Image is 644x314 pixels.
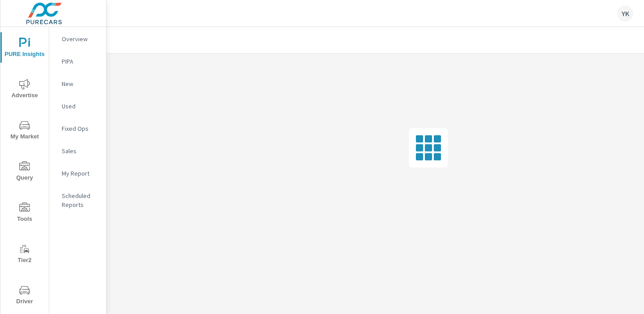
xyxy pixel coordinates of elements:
span: Tools [3,202,46,224]
span: Driver [3,285,46,307]
p: Used [62,102,99,111]
p: Overview [62,34,99,43]
span: PURE Insights [3,38,46,60]
div: My Report [49,167,106,180]
p: My Report [62,169,99,178]
div: Scheduled Reports [49,189,106,211]
p: PIPA [62,57,99,66]
p: Fixed Ops [62,124,99,133]
div: Sales [49,144,106,158]
div: Used [49,99,106,113]
div: YK [617,5,633,22]
span: Tier2 [3,244,46,266]
p: Sales [62,146,99,155]
div: PIPA [49,55,106,68]
span: Query [3,161,46,183]
span: My Market [3,120,46,142]
div: New [49,77,106,90]
p: Scheduled Reports [62,191,99,209]
span: Advertise [3,79,46,101]
p: New [62,79,99,88]
div: Overview [49,32,106,46]
div: Fixed Ops [49,122,106,135]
